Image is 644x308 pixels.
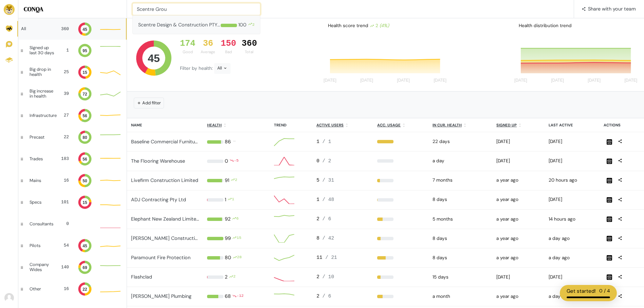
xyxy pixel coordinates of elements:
div: Average [201,49,215,55]
div: 0 / 4 [599,287,610,295]
div: 150 [221,39,236,49]
div: 22 [58,134,69,140]
div: 28 [237,254,242,262]
div: Health distribution trend [513,20,641,32]
a: Big increase in health 39 72 [18,83,127,105]
div: 2025-08-10 10:00pm [433,235,488,242]
a: Trades 183 56 [18,148,127,170]
span: / 6 [322,216,331,222]
div: 2025-03-09 10:00pm [433,216,488,223]
span: / 10 [322,274,334,280]
tspan: [DATE] [588,78,601,83]
div: 174 [180,39,195,49]
a: Flashclad [131,274,152,280]
div: 2025-08-18 01:50pm [549,177,595,184]
u: Signed up [496,123,517,127]
a: Signed up last 30 days 1 95 [18,40,127,61]
div: Health score trend [323,20,450,32]
div: Scentre Design & Construction PTY LTD [138,16,221,34]
u: Health [207,123,222,127]
div: All [21,26,53,31]
div: Other [30,287,53,291]
img: Avatar [4,293,14,303]
div: 0% [377,159,424,163]
div: 2025-03-04 10:22am [496,274,540,281]
div: 2024-05-15 11:23am [496,293,540,300]
div: Specs [30,200,53,205]
span: / 31 [322,178,334,183]
div: -5 [234,158,239,165]
div: Big drop in health [30,67,55,77]
div: 6 [236,215,239,223]
span: / 1 [322,139,331,144]
img: Brand [4,4,15,15]
div: Total [242,49,257,55]
div: 54 [58,242,69,249]
div: 33% [377,218,424,221]
span: Filter by health: [180,65,214,71]
div: 1 [316,196,369,204]
div: 11 [316,254,369,262]
div: 39 [62,90,69,97]
div: 15 [237,235,241,242]
div: 2025-08-10 10:00pm [433,254,488,261]
div: 16 [58,286,69,292]
div: 2025-08-10 10:00pm [433,196,488,203]
div: 2 [225,273,227,281]
div: 2025-08-14 10:37am [549,274,595,281]
tspan: [DATE] [324,78,336,83]
div: Consultants [30,222,53,226]
div: 1 [316,138,369,146]
span: / 21 [325,255,337,260]
div: 0 [225,158,228,165]
div: 2 [370,22,389,29]
div: 2 [316,215,369,223]
button: Scentre Design & Construction PTY LTD 100 2 [132,15,260,34]
div: Signed up last 30 days [30,45,57,55]
a: The Flooring Warehouse [131,158,185,164]
input: Search for company... [132,3,260,15]
div: 2 [316,273,369,281]
span: / 2 [322,158,331,164]
th: Actions [600,118,644,132]
div: 2024-05-15 11:26am [496,235,540,242]
div: 360 [58,26,69,32]
div: 2025-08-18 10:51am [549,293,595,300]
tspan: [DATE] [397,78,410,83]
div: 360 [242,39,257,49]
a: [PERSON_NAME] Constructions [131,235,203,241]
tspan: [DATE] [514,78,527,83]
div: 2 [252,16,255,34]
a: Pilots 54 45 [18,235,127,256]
div: 33% [377,295,424,298]
a: Baseline Commercial Furniture Pty Ltd T/A Form+Function [131,139,262,145]
div: Pilots [30,243,53,248]
div: Trades [30,157,53,161]
div: Big increase in health [30,89,56,99]
div: 2025-08-17 10:00pm [433,158,488,164]
a: Consultants 0 [18,213,127,235]
div: 2025-01-12 10:00pm [433,177,488,184]
a: Elephant New Zealand Limited [131,216,199,222]
div: 2024-05-15 11:26am [496,216,540,223]
div: 1 [225,196,226,204]
div: 2025-08-07 02:38pm [549,158,595,164]
div: 92 [225,215,231,223]
div: All [214,63,231,74]
div: 99 [225,235,231,242]
div: 19% [377,237,424,240]
div: Precast [30,135,53,140]
div: 1 [232,196,234,204]
div: Good [180,49,195,55]
span: / 42 [322,235,334,241]
th: Name [127,118,203,132]
div: 16% [377,179,424,182]
tspan: [DATE] [360,78,373,83]
div: 2025-08-15 09:51am [549,138,595,145]
a: All 360 45 [18,18,127,40]
div: 2025-08-03 10:00pm [433,274,488,281]
th: Last active [545,118,599,132]
a: Specs 101 15 [18,191,127,213]
a: Mains 16 50 [18,170,127,191]
a: ADJ Contracting Pty Ltd [131,197,186,203]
